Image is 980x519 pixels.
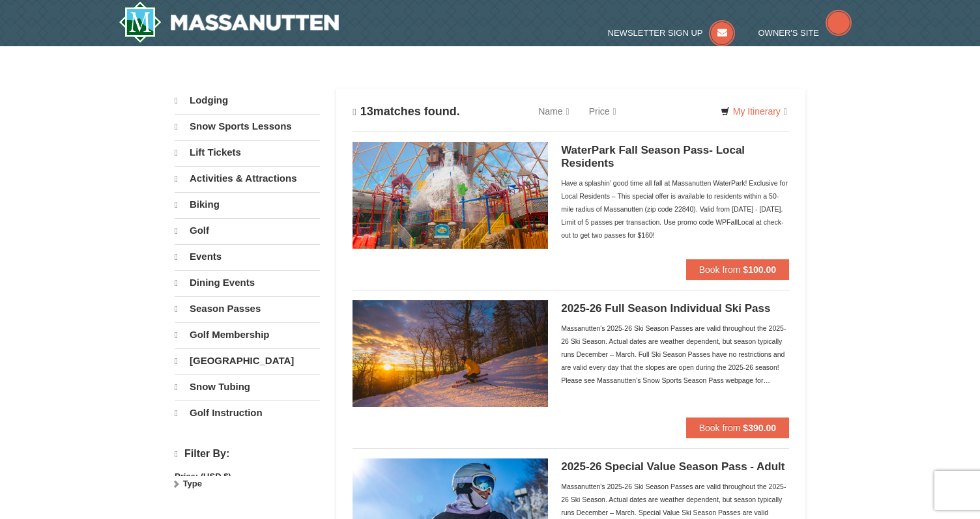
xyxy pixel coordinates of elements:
a: Biking [175,192,320,217]
a: Name [528,98,579,124]
h5: 2025-26 Full Season Individual Ski Pass [561,302,789,315]
div: Have a splashin' good time all fall at Massanutten WaterPark! Exclusive for Local Residents – Thi... [561,176,789,242]
h4: Filter By: [175,448,320,460]
strong: Price: (USD $) [175,471,231,481]
span: Owner's Site [758,28,820,38]
a: My Itinerary [712,102,796,121]
a: Owner's Site [758,28,852,38]
button: Book from $100.00 [686,259,789,280]
a: Season Passes [175,296,320,321]
a: Lift Tickets [175,140,320,165]
img: Massanutten Resort Logo [119,1,339,43]
a: Events [175,244,320,269]
img: 6619937-208-2295c65e.jpg [353,300,548,407]
a: [GEOGRAPHIC_DATA] [175,348,320,373]
span: Book from [699,423,741,433]
h5: 2025-26 Special Value Season Pass - Adult [561,460,789,473]
a: Snow Sports Lessons [175,114,320,139]
span: Book from [699,264,741,275]
div: Massanutten's 2025-26 Ski Season Passes are valid throughout the 2025-26 Ski Season. Actual dates... [561,322,789,387]
h5: WaterPark Fall Season Pass- Local Residents [561,144,789,170]
strong: $100.00 [743,264,776,275]
img: 6619937-212-8c750e5f.jpg [353,142,548,249]
button: Book from $390.00 [686,417,789,438]
span: Newsletter Sign Up [608,28,703,38]
a: Golf [175,218,320,243]
strong: Type [183,479,202,488]
strong: $390.00 [743,423,776,433]
a: Golf Instruction [175,400,320,425]
a: Golf Membership [175,322,320,347]
a: Dining Events [175,270,320,295]
a: Snow Tubing [175,374,320,399]
a: Activities & Attractions [175,166,320,191]
a: Massanutten Resort [119,1,339,43]
a: Price [579,98,626,124]
a: Lodging [175,89,320,113]
a: Newsletter Sign Up [608,28,736,38]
